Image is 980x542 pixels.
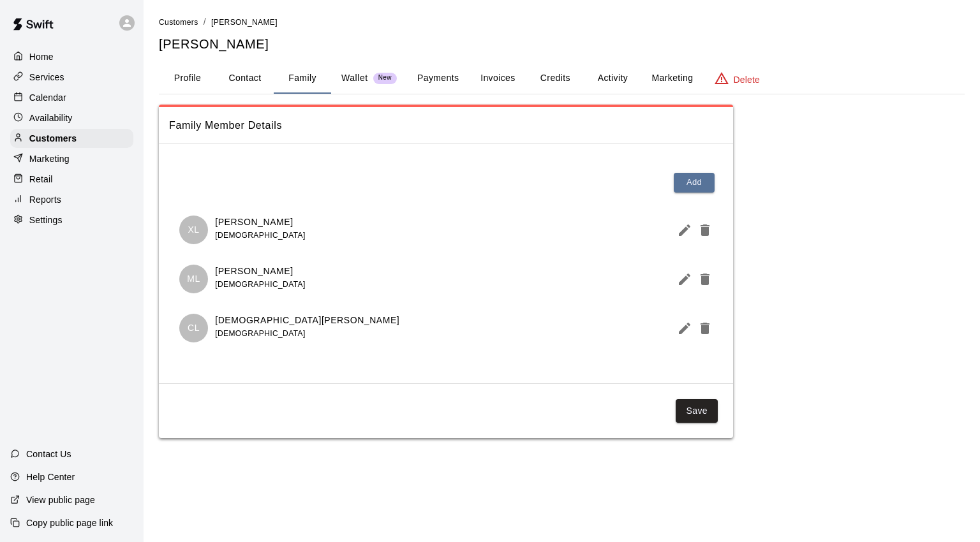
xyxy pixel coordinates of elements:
[159,63,965,94] div: basic tabs example
[215,314,399,327] p: [DEMOGRAPHIC_DATA][PERSON_NAME]
[169,117,723,134] span: Family Member Details
[159,63,216,94] button: Profile
[407,63,469,94] button: Payments
[10,68,133,87] a: Services
[179,265,208,293] div: Maximilian Lim
[469,63,526,94] button: Invoices
[672,217,692,243] button: Edit Member
[159,36,965,53] h5: [PERSON_NAME]
[29,214,63,226] p: Settings
[159,15,965,29] nav: breadcrumb
[26,448,71,460] p: Contact Us
[10,170,133,189] a: Retail
[29,91,66,104] p: Calendar
[179,216,208,244] div: Xavier Lim
[274,63,331,94] button: Family
[159,17,198,27] a: Customers
[676,399,718,423] button: Save
[187,272,200,286] p: ML
[215,280,305,289] span: [DEMOGRAPHIC_DATA]
[29,193,61,206] p: Reports
[10,210,133,230] a: Settings
[188,223,199,237] p: XL
[29,132,77,145] p: Customers
[341,71,368,85] p: Wallet
[29,50,54,63] p: Home
[215,231,305,240] span: [DEMOGRAPHIC_DATA]
[674,173,715,193] button: Add
[10,88,133,107] a: Calendar
[692,316,713,341] button: Delete
[692,267,713,292] button: Delete
[29,173,53,186] p: Retail
[215,329,305,338] span: [DEMOGRAPHIC_DATA]
[10,129,133,148] a: Customers
[29,71,64,84] p: Services
[373,74,397,82] span: New
[734,73,760,86] p: Delete
[215,216,305,229] p: [PERSON_NAME]
[215,265,305,278] p: [PERSON_NAME]
[29,152,70,165] p: Marketing
[26,471,75,483] p: Help Center
[179,314,208,342] div: Christian Lim
[159,18,198,27] span: Customers
[672,316,692,341] button: Edit Member
[211,18,278,27] span: [PERSON_NAME]
[188,321,200,335] p: CL
[29,112,73,124] p: Availability
[672,267,692,292] button: Edit Member
[584,63,641,94] button: Activity
[10,149,133,168] a: Marketing
[10,47,133,66] a: Home
[526,63,584,94] button: Credits
[10,190,133,209] a: Reports
[10,108,133,128] a: Availability
[641,63,703,94] button: Marketing
[204,15,206,29] li: /
[26,516,113,529] p: Copy public page link
[692,217,713,243] button: Delete
[216,63,274,94] button: Contact
[26,494,95,506] p: View public page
